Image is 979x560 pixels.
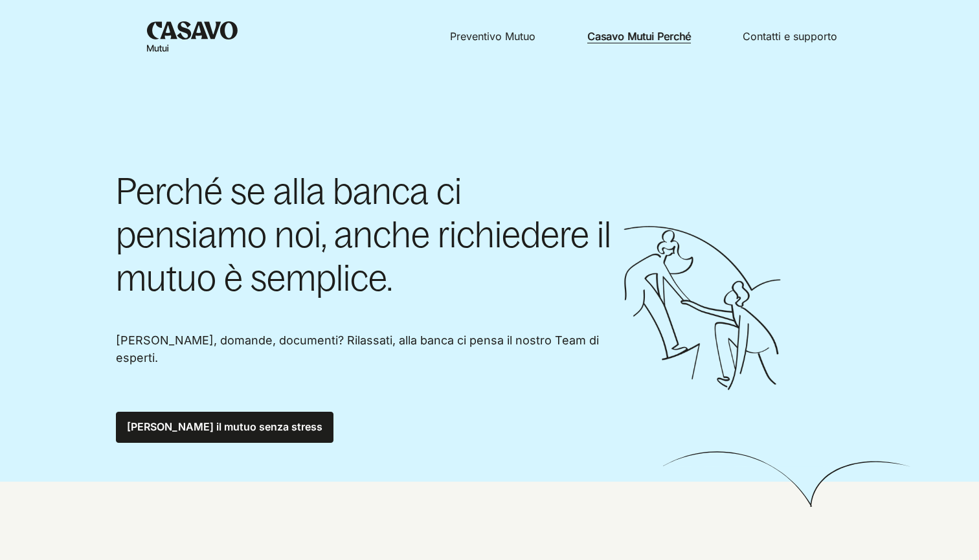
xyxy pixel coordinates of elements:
[142,16,243,57] a: Homepage
[116,331,614,366] p: [PERSON_NAME], domande, documenti? Rilassati, alla banca ci pensa il nostro Team di esperti.
[743,30,837,43] a: Contatti e supporto
[587,30,691,43] a: Casavo Mutui Perché
[116,170,614,300] h1: Perché se alla banca ci pensiamo noi, anche richiedere il mutuo è semplice.
[116,412,333,443] a: [PERSON_NAME] il mutuo senza stress
[450,30,535,43] a: Preventivo Mutuo
[243,30,837,42] nav: menu principale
